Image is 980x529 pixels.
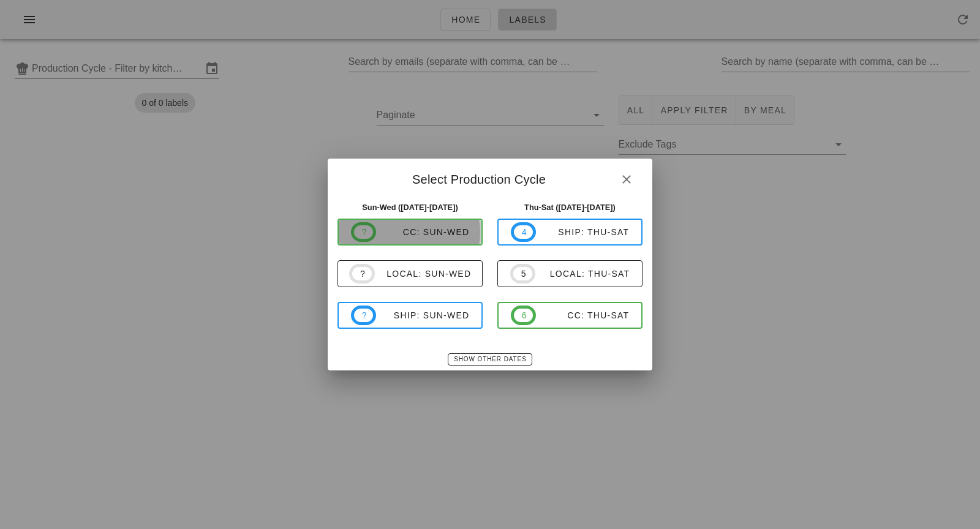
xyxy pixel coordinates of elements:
[337,260,483,287] button: ?local: Sun-Wed
[536,227,629,237] div: ship: Thu-Sat
[328,159,652,197] div: Select Production Cycle
[497,219,643,246] button: 4ship: Thu-Sat
[376,227,469,237] div: CC: Sun-Wed
[535,269,630,279] div: local: Thu-Sat
[521,267,526,280] span: 5
[453,356,526,362] span: Show Other Dates
[375,269,472,279] div: local: Sun-Wed
[524,203,616,212] strong: Thu-Sat ([DATE]-[DATE])
[361,309,366,322] span: ?
[337,219,483,246] button: ?CC: Sun-Wed
[362,203,458,212] strong: Sun-Wed ([DATE]-[DATE])
[521,225,526,239] span: 4
[521,309,526,322] span: 6
[360,267,364,280] span: ?
[497,302,643,329] button: 6CC: Thu-Sat
[497,260,643,287] button: 5local: Thu-Sat
[448,353,532,366] button: Show Other Dates
[337,302,483,329] button: ?ship: Sun-Wed
[376,310,469,320] div: ship: Sun-Wed
[361,225,366,239] span: ?
[536,310,629,320] div: CC: Thu-Sat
